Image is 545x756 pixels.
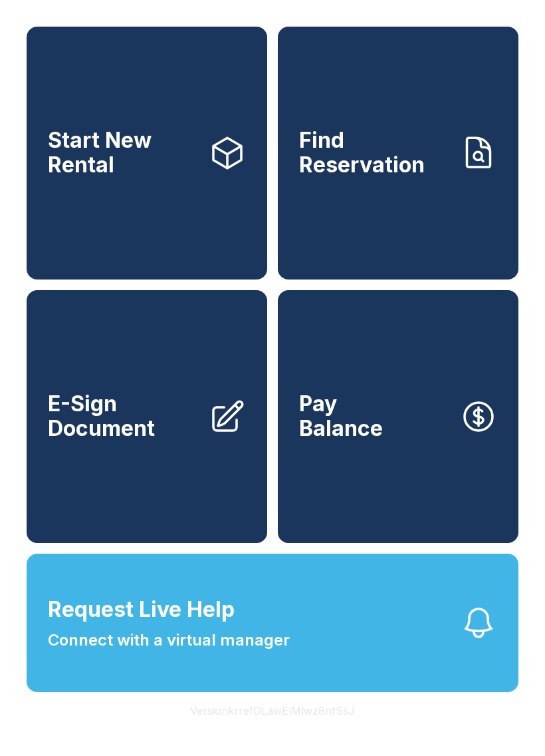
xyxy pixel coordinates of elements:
span: Find Reservation [299,128,449,177]
span: Pay Balance [299,392,383,441]
button: PayBalance [278,290,518,543]
span: Start New Rental [48,128,198,177]
button: VersionkrrefDLawElMlwz8nfSsJ [179,692,366,729]
button: Request Live HelpConnect with a virtual manager [27,554,518,692]
span: Request Live Help [48,594,235,626]
a: Start New Rental [27,27,267,280]
a: E-Sign Document [27,290,267,543]
span: E-Sign Document [48,392,198,441]
a: Find Reservation [278,27,518,280]
span: Connect with a virtual manager [48,628,290,652]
